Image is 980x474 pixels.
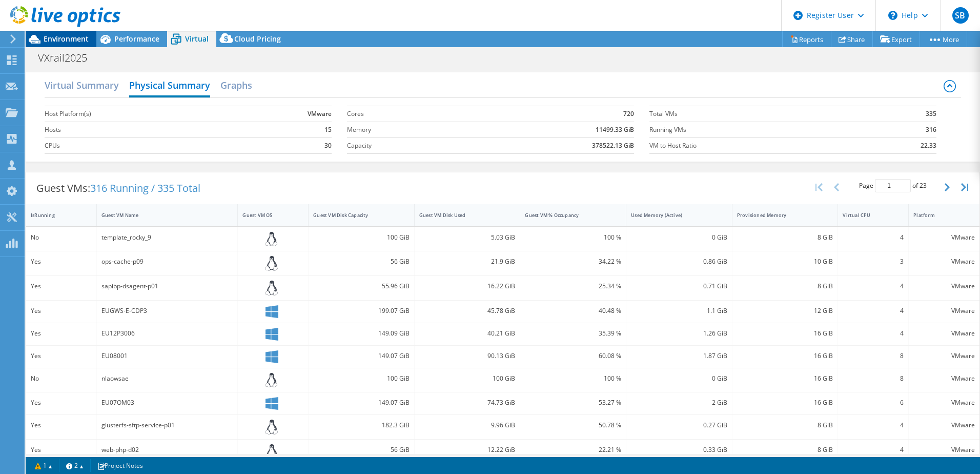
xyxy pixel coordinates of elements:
div: VMware [913,444,975,456]
div: 149.07 GiB [313,397,410,408]
div: 100 GiB [419,373,516,384]
div: 3 [843,256,904,267]
div: 4 [843,328,904,339]
b: 15 [324,125,332,135]
div: 4 [843,444,904,456]
div: 100 % [525,232,621,243]
div: IsRunning [31,212,79,219]
div: VMware [913,281,975,292]
label: Total VMs [649,109,869,119]
b: 22.33 [921,141,936,151]
label: Host Platform(s) [45,109,240,119]
div: VMware [913,305,975,317]
div: 55.96 GiB [313,281,410,292]
div: EU12P3006 [101,328,233,339]
div: web-php-d02 [101,444,233,456]
div: No [31,232,92,243]
div: 1.26 GiB [631,328,727,339]
div: Guest VM Name [101,212,221,219]
div: 50.78 % [525,420,621,431]
div: 16 GiB [737,397,833,408]
svg: \n [888,11,897,20]
label: VM to Host Ratio [649,141,869,151]
a: Reports [782,31,831,47]
div: 149.07 GiB [313,350,410,362]
label: Running VMs [649,125,869,135]
b: 30 [324,141,332,151]
div: 40.48 % [525,305,621,317]
div: template_rocky_9 [101,232,233,243]
div: 182.3 GiB [313,420,410,431]
a: Project Notes [90,459,150,472]
div: 53.27 % [525,397,621,408]
div: 12 GiB [737,305,833,317]
b: 378522.13 GiB [592,141,634,151]
div: 0.71 GiB [631,281,727,292]
span: 316 Running / 335 Total [90,181,200,195]
div: VMware [913,397,975,408]
div: 1.87 GiB [631,350,727,362]
div: Yes [31,281,92,292]
div: ops-cache-p09 [101,256,233,267]
div: Provisioned Memory [737,212,821,219]
div: 100 GiB [313,373,410,384]
h2: Graphs [220,75,252,95]
div: 6 [843,397,904,408]
div: 8 GiB [737,444,833,456]
div: 56 GiB [313,444,410,456]
div: Yes [31,305,92,317]
label: Cores [347,109,466,119]
div: 8 [843,373,904,384]
div: 22.21 % [525,444,621,456]
div: 9.96 GiB [419,420,516,431]
div: VMware [913,256,975,267]
div: Guest VM OS [242,212,291,219]
div: 1.1 GiB [631,305,727,317]
div: Yes [31,328,92,339]
div: 100 % [525,373,621,384]
div: 8 GiB [737,281,833,292]
a: 2 [59,459,91,472]
label: Memory [347,125,466,135]
div: 90.13 GiB [419,350,516,362]
div: 199.07 GiB [313,305,410,317]
div: 34.22 % [525,256,621,267]
div: 100 GiB [313,232,410,243]
div: 0.86 GiB [631,256,727,267]
div: 16 GiB [737,350,833,362]
div: VMware [913,232,975,243]
a: 1 [28,459,59,472]
h1: VXrail2025 [33,52,103,64]
a: Share [831,31,873,47]
b: 11499.33 GiB [596,125,634,135]
div: 21.9 GiB [419,256,516,267]
div: 2 GiB [631,397,727,408]
span: Cloud Pricing [234,34,281,44]
label: Hosts [45,125,240,135]
label: Capacity [347,141,466,151]
div: VMware [913,350,975,362]
div: EU07OM03 [101,397,233,408]
div: 149.09 GiB [313,328,410,339]
div: Used Memory (Active) [631,212,715,219]
div: 8 GiB [737,420,833,431]
div: 0.27 GiB [631,420,727,431]
a: Export [872,31,920,47]
div: 4 [843,420,904,431]
b: 720 [623,109,634,119]
div: 10 GiB [737,256,833,267]
div: 8 GiB [737,232,833,243]
div: Yes [31,420,92,431]
div: 40.21 GiB [419,328,516,339]
div: Guest VM % Occupancy [525,212,609,219]
div: 0 GiB [631,232,727,243]
div: VMware [913,420,975,431]
span: Environment [44,34,89,44]
div: 8 [843,350,904,362]
div: VMware [913,328,975,339]
b: 335 [926,109,936,119]
div: 56 GiB [313,256,410,267]
div: Virtual CPU [843,212,891,219]
input: jump to page [875,179,911,192]
div: Yes [31,350,92,362]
